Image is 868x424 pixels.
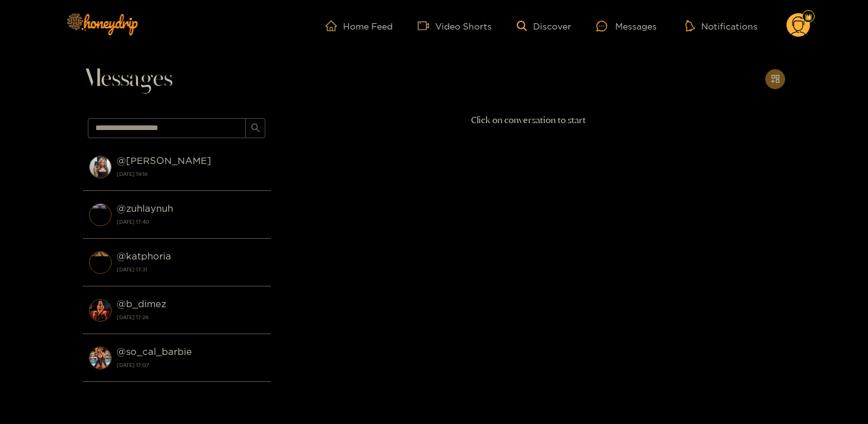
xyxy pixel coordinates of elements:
[117,298,166,309] strong: @ b_dimez
[596,19,657,33] div: Messages
[89,299,112,322] img: conversation
[117,216,265,227] strong: [DATE] 17:40
[517,21,571,31] a: Discover
[418,20,435,31] span: video-camera
[117,168,265,180] strong: [DATE] 19:18
[89,347,112,369] img: conversation
[117,203,173,214] strong: @ zuhlaynuh
[245,118,265,138] button: search
[325,20,393,31] a: Home Feed
[117,155,211,166] strong: @ [PERSON_NAME]
[418,20,492,31] a: Video Shorts
[89,156,112,178] img: conversation
[117,264,265,275] strong: [DATE] 17:31
[117,346,192,357] strong: @ so_cal_barbie
[765,69,785,89] button: appstore-add
[117,251,171,261] strong: @ katphoria
[325,20,343,31] span: home
[251,123,260,134] span: search
[117,359,265,371] strong: [DATE] 17:07
[771,74,780,85] span: appstore-add
[682,19,761,32] button: Notifications
[117,312,265,323] strong: [DATE] 17:26
[805,13,812,21] img: Fan Level
[271,113,785,128] p: Click on conversation to start
[89,204,112,226] img: conversation
[83,64,172,94] span: Messages
[89,251,112,274] img: conversation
